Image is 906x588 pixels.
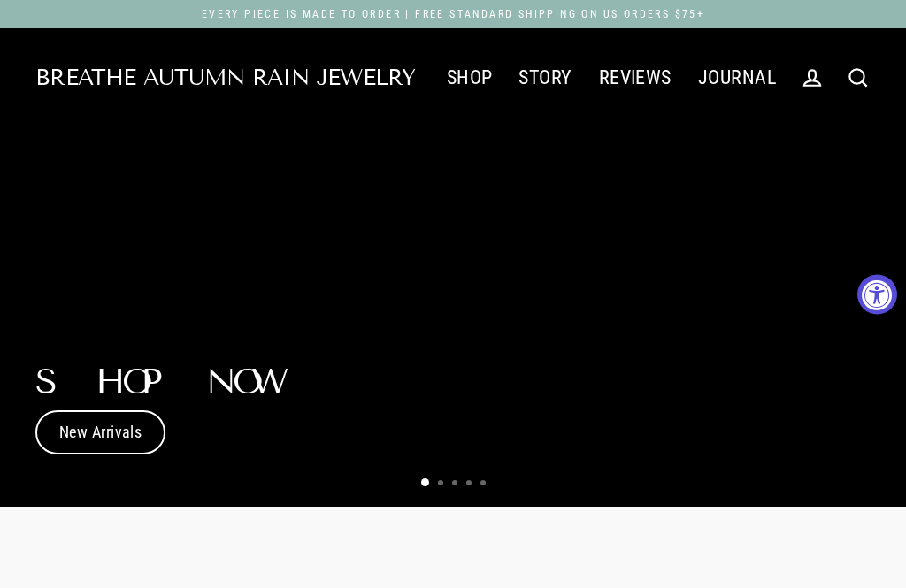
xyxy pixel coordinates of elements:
[434,56,506,100] a: SHOP
[35,364,268,400] h2: Shop Now
[685,56,789,100] a: JOURNAL
[857,274,897,314] button: Accessibility Widget, click to open
[415,55,789,101] div: Primary
[438,480,443,485] li: Page dot 2
[35,67,415,89] a: Breathe Autumn Rain Jewelry
[452,480,457,485] li: Page dot 3
[466,480,472,485] li: Page dot 4
[586,56,685,100] a: REVIEWS
[480,480,486,485] li: Page dot 5
[35,410,165,454] a: New Arrivals
[421,478,429,486] li: Page dot 1
[505,56,585,100] a: STORY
